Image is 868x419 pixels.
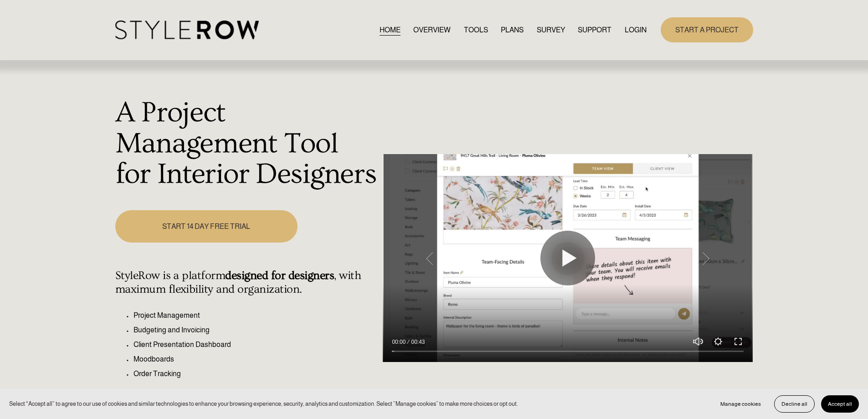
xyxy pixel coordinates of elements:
button: Decline all [774,395,815,413]
p: Select “Accept all” to agree to our use of cookies and similar technologies to enhance your brows... [9,399,518,408]
span: Manage cookies [720,401,761,407]
p: Project Management [134,310,378,321]
div: Duration [408,337,427,347]
a: HOME [380,24,401,36]
button: Play [540,231,595,285]
a: SURVEY [537,24,565,36]
strong: designed for designers [225,269,334,282]
div: Current time [392,337,408,347]
a: PLANS [501,24,524,36]
p: Moodboards [134,354,378,365]
a: folder dropdown [578,24,611,36]
a: LOGIN [625,24,647,36]
input: Seek [392,348,744,355]
h4: StyleRow is a platform , with maximum flexibility and organization. [115,269,378,296]
a: START 14 DAY FREE TRIAL [115,210,298,243]
span: SUPPORT [578,25,611,36]
p: Simplify your workflow, manage items effectively, and keep your business running seamlessly. [115,387,378,409]
img: StyleRow [115,21,259,39]
p: Order Tracking [134,368,378,379]
span: Accept all [828,401,852,407]
p: Client Presentation Dashboard [134,339,378,350]
p: Budgeting and Invoicing [134,325,378,336]
a: OVERVIEW [413,24,451,36]
a: TOOLS [464,24,488,36]
a: START A PROJECT [661,17,753,42]
button: Manage cookies [714,395,768,413]
span: Decline all [781,401,807,407]
h1: A Project Management Tool for Interior Designers [115,98,378,190]
button: Accept all [821,395,859,413]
